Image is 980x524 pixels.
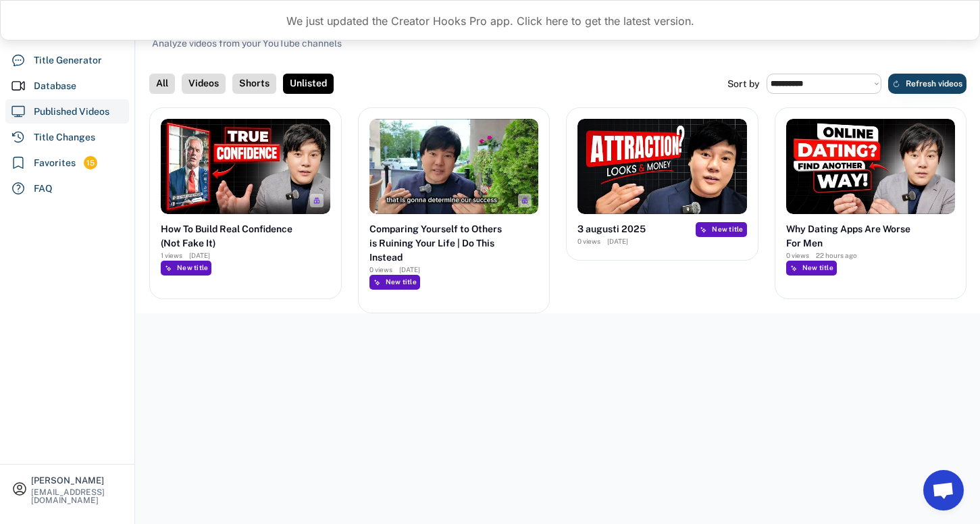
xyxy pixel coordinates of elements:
img: MagicMajor%20%282%29.svg [164,264,172,272]
img: hqdefault.jpg [577,119,747,214]
a: Öppna chatt [923,470,964,510]
div: Videos [182,74,226,94]
span: Refresh videos [906,80,962,88]
div: [DATE] [399,265,420,275]
img: hqdefault.jpg [369,119,539,214]
div: FAQ [34,182,53,196]
div: 0 views [786,251,809,261]
div: All [149,74,175,94]
div: 1 views [161,251,182,261]
div: 0 views [577,236,600,246]
div: Why Dating Apps Are Worse For Men [786,222,921,251]
img: MagicMajor%20%282%29.svg [790,264,798,272]
div: Title Changes [34,130,95,145]
div: Published Videos [34,105,109,119]
div: [EMAIL_ADDRESS][DOMAIN_NAME] [31,488,123,504]
div: Favorites [34,156,76,170]
div: Shorts [232,74,276,94]
div: 3 augusti 2025 [577,222,646,236]
div: Unlisted [283,74,334,94]
div: Title Generator [34,53,102,68]
div: Analyze videos from your YouTube channels [152,36,342,51]
img: MagicMajor%20%282%29.svg [699,226,707,234]
button: Refresh videos [888,74,966,94]
div: Sort by [727,79,760,88]
div: 15 [84,157,97,169]
div: Comparing Yourself to Others is Ruining Your Life | Do This Instead [369,222,505,265]
div: How To Build Real Confidence (Not Fake It) [161,222,296,251]
img: hqdefault.jpg [161,119,330,214]
div: Database [34,79,76,93]
div: New title [386,278,417,286]
div: New title [712,225,743,234]
div: [DATE] [189,251,210,261]
div: New title [802,263,833,272]
div: 0 views [369,265,392,275]
div: [DATE] [607,236,628,246]
div: 22 hours ago [816,251,857,261]
img: hqdefault.jpg [786,119,956,214]
div: [PERSON_NAME] [31,476,123,485]
div: New title [177,263,208,272]
img: MagicMajor%20%282%29.svg [373,278,381,286]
